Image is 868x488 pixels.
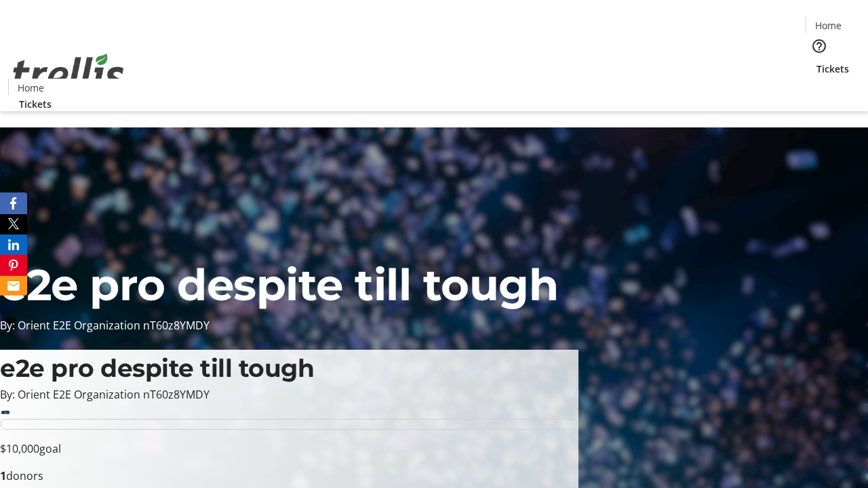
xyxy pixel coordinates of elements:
a: Tickets [806,62,860,76]
a: Tickets [8,97,62,111]
span: Tickets [816,62,849,76]
button: Help [806,33,833,60]
a: Home [9,81,52,95]
span: Tickets [19,97,52,111]
span: Home [18,81,44,95]
img: Orient E2E Organization nT60z8YMDY's Logo [8,39,129,106]
a: Home [806,18,850,33]
span: Home [815,18,842,33]
button: Cart [806,76,833,103]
